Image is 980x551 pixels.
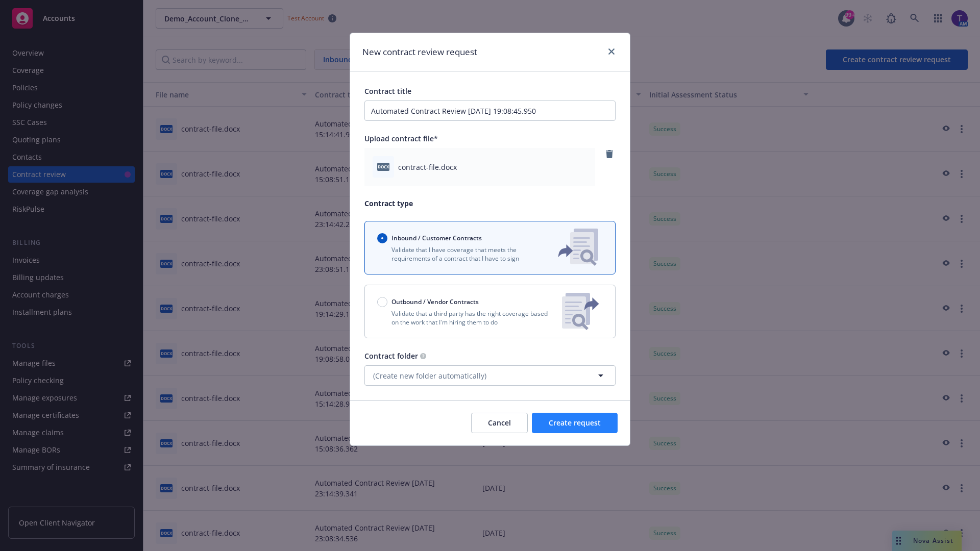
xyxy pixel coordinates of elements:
[364,101,616,121] input: Enter a title for this contract
[398,162,457,172] span: contract-file.docx
[364,86,411,96] span: Contract title
[605,45,618,58] a: close
[377,309,554,327] p: Validate that a third party has the right coverage based on the work that I'm hiring them to do
[364,221,616,274] button: Inbound / Customer ContractsValidate that I have coverage that meets the requirements of a contra...
[549,418,601,428] span: Create request
[377,233,387,243] input: Inbound / Customer Contracts
[532,413,618,433] button: Create request
[364,285,616,338] button: Outbound / Vendor ContractsValidate that a third party has the right coverage based on the work t...
[377,297,387,307] input: Outbound / Vendor Contracts
[488,418,511,428] span: Cancel
[391,234,482,242] span: Inbound / Customer Contracts
[364,134,438,143] span: Upload contract file*
[364,198,616,209] p: Contract type
[603,148,616,160] a: remove
[364,365,616,386] button: (Create new folder automatically)
[377,163,389,170] span: docx
[364,351,418,361] span: Contract folder
[373,370,486,381] span: (Create new folder automatically)
[471,413,528,433] button: Cancel
[377,245,542,263] p: Validate that I have coverage that meets the requirements of a contract that I have to sign
[362,45,477,59] h1: New contract review request
[391,297,479,306] span: Outbound / Vendor Contracts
